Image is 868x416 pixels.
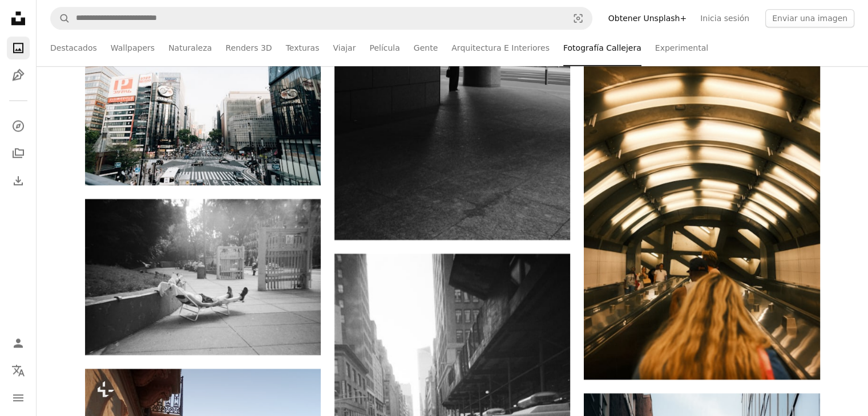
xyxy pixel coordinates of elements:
a: Hombre en silueta sosteniendo maletín fuera de un edificio moderno [334,58,570,68]
a: Explorar [7,115,30,137]
a: Viajar [333,30,356,66]
a: Película [369,30,399,66]
a: Obtener Unsplash+ [601,9,693,27]
button: Menú [7,386,30,409]
a: Gente [414,30,438,66]
a: Renders 3D [225,30,272,66]
a: Texturas [286,30,320,66]
img: Calle concurrida de la ciudad con edificios altos y tráfico. [85,28,321,185]
a: Wallpapers [111,30,155,66]
a: Inicio — Unsplash [7,7,30,32]
a: Experimental [655,30,708,66]
form: Encuentra imágenes en todo el sitio [50,7,592,30]
a: Iniciar sesión / Registrarse [7,332,30,354]
button: Búsqueda visual [564,7,592,29]
a: Historial de descargas [7,169,30,192]
img: Personas subiendo escaleras mecánicas bajo un moderno techo iluminado. [584,26,819,380]
button: Enviar una imagen [765,9,854,27]
a: Colecciones [7,142,30,165]
a: Destacados [50,30,97,66]
button: Buscar en Unsplash [51,7,70,29]
a: Fotos [7,36,30,59]
a: Naturaleza [168,30,212,66]
a: Ver la foto de Bradley Andrews [85,271,321,282]
a: Inicia sesión [693,9,756,27]
a: Personas subiendo escaleras mecánicas bajo un moderno techo iluminado. [584,197,819,207]
a: Calle concurrida de la ciudad con edificios altos y tráfico. [85,101,321,112]
a: Ilustraciones [7,64,30,87]
img: photo-1729098504350-8d05eba3c78b [85,199,321,355]
a: Arquitectura E Interiores [451,30,550,66]
button: Idioma [7,359,30,382]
